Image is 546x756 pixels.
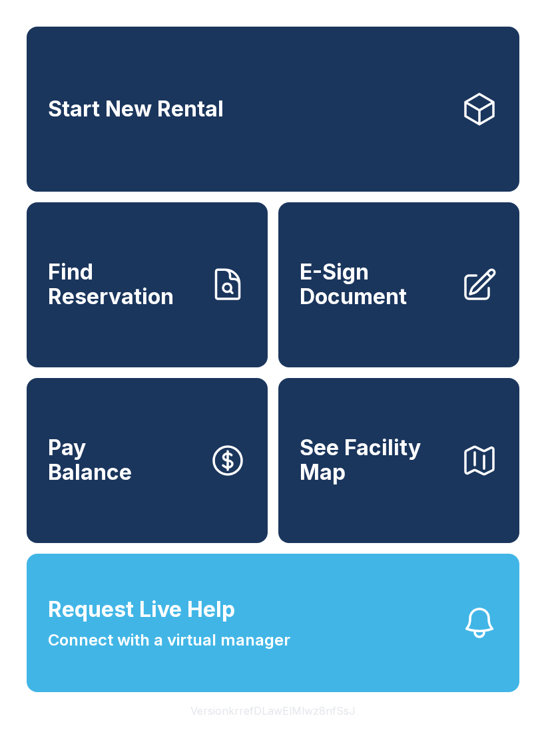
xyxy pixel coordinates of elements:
button: VersionkrrefDLawElMlwz8nfSsJ [180,692,366,729]
a: E-Sign Document [278,202,519,367]
span: E-Sign Document [300,260,450,309]
span: Request Live Help [48,594,235,626]
a: Find Reservation [27,202,268,367]
span: Find Reservation [48,260,198,309]
span: Start New Rental [48,97,224,122]
button: Request Live HelpConnect with a virtual manager [27,554,519,692]
button: See Facility Map [278,378,519,543]
span: Connect with a virtual manager [48,628,290,652]
button: PayBalance [27,378,268,543]
span: See Facility Map [300,436,450,484]
a: Start New Rental [27,27,519,192]
span: Pay Balance [48,436,132,484]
